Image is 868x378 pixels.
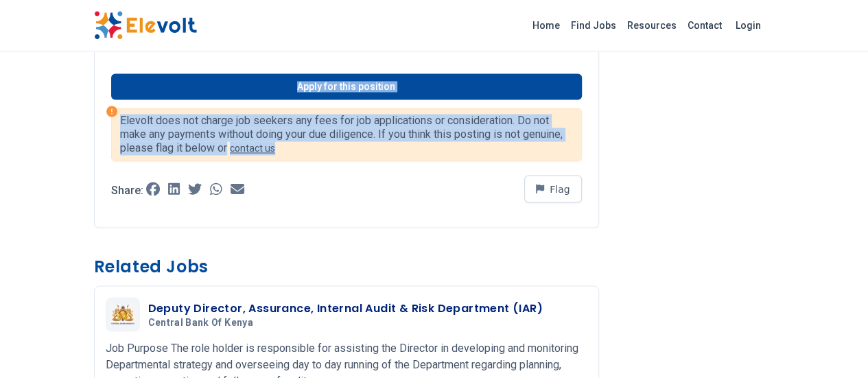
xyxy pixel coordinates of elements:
iframe: Chat Widget [799,312,868,378]
img: Central Bank of Kenya [109,303,137,326]
h3: Related Jobs [94,255,599,277]
button: Flag [524,175,582,202]
p: Elevolt does not charge job seekers any fees for job applications or consideration. Do not make a... [120,114,573,155]
h3: Deputy Director, Assurance, Internal Audit & Risk Department (IAR) [148,300,543,316]
a: Login [727,12,769,39]
a: Resources [622,14,682,36]
a: contact us [230,143,275,154]
a: Find Jobs [565,14,622,36]
img: Elevolt [94,11,197,40]
p: Share: [111,185,143,196]
a: Apply for this position [111,73,582,99]
a: Home [527,14,565,36]
a: Contact [682,14,727,36]
span: Central Bank of Kenya [148,316,253,329]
